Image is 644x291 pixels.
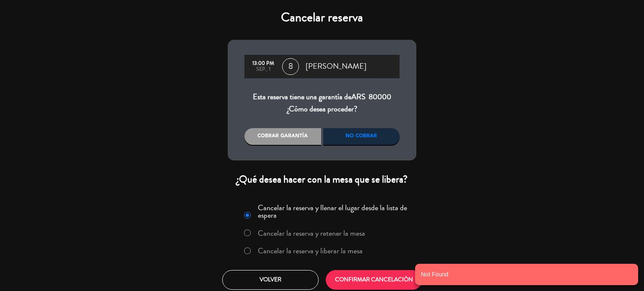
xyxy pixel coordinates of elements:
button: CONFIRMAR CANCELACIÓN [326,270,422,290]
span: [PERSON_NAME] [306,60,366,73]
notyf-toast: Not Found [415,264,638,285]
h4: Cancelar reserva [228,10,416,25]
label: Cancelar la reserva y llenar el lugar desde la lista de espera [258,204,411,219]
label: Cancelar la reserva y retener la mesa [258,229,365,237]
label: Cancelar la reserva y liberar la mesa [258,247,363,255]
div: 13:00 PM [249,61,278,67]
div: sep., 1 [249,67,278,72]
div: Esta reserva tiene una garantía de ¿Cómo desea proceder? [244,91,400,116]
div: ¿Qué desea hacer con la mesa que se libera? [228,173,416,186]
div: Cobrar garantía [244,128,321,145]
button: Volver [222,270,319,290]
span: ARS [351,91,366,102]
span: 8 [282,58,299,75]
span: 80000 [369,91,391,102]
div: No cobrar [323,128,400,145]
